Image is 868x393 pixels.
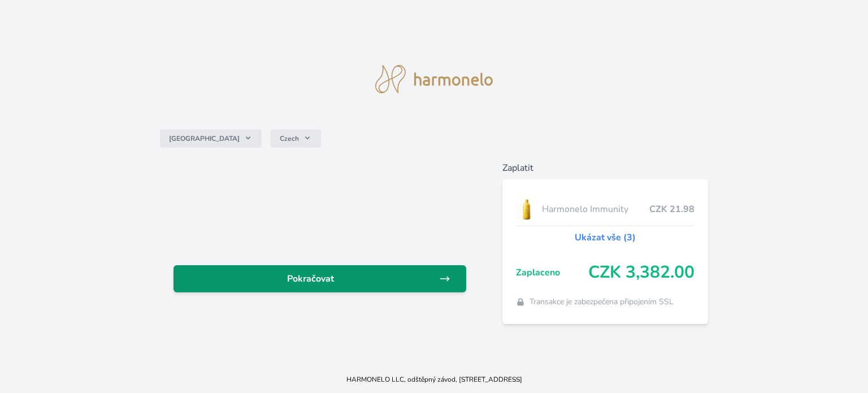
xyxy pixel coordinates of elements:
span: Czech [280,134,299,143]
span: Harmonelo Immunity [542,202,649,216]
span: [GEOGRAPHIC_DATA] [169,134,240,143]
img: IMMUNITY_se_stinem_x-lo.jpg [516,195,537,223]
span: Pokračovat [183,272,439,286]
button: [GEOGRAPHIC_DATA] [160,129,262,148]
span: CZK 21.98 [649,202,695,216]
button: Czech [271,129,321,148]
span: CZK 3,382.00 [588,262,695,283]
span: Transakce je zabezpečena připojením SSL [530,296,674,308]
span: Zaplaceno [516,266,588,279]
h6: Zaplatit [502,161,708,175]
a: Pokračovat [173,265,466,292]
img: logo.svg [375,65,493,93]
a: Ukázat vše (3) [575,231,636,244]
